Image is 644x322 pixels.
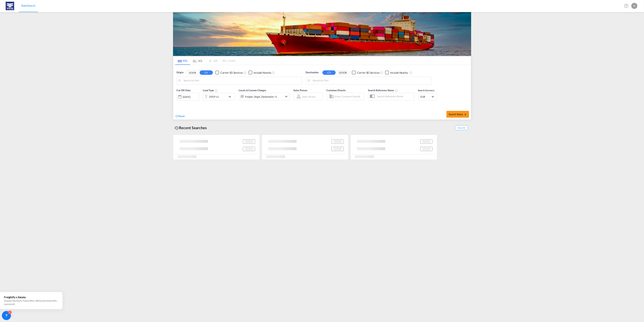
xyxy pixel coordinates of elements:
[254,71,271,75] div: Include Nearby
[203,93,235,100] div: 20GP x1icon-chevron-down
[623,3,631,9] div: Help
[368,89,398,92] span: Search Reference Name
[179,114,185,118] span: Reset
[175,56,190,65] md-tab-item: FCL
[173,65,471,120] div: Origin DOOR CY Checkbox No InkUnchecked: Search for CY (Container Yard) services for all selected...
[175,114,185,118] div: icon-refreshReset
[294,89,307,92] span: Sales Person
[177,71,183,74] span: Origin
[352,71,379,75] md-checkbox: Checkbox No Ink
[177,100,179,105] md-datepicker: Select
[177,93,199,101] div: [DATE]
[239,93,290,100] div: Freight Origin Destination Factory Stuffingicon-chevron-down
[409,71,412,74] md-icon: Unchecked: Ignores neighbouring ports when fetching rates.Checked : Includes neighbouring ports w...
[446,111,469,118] button: Search Ratesicon-arrow-right
[220,71,243,75] div: Carrier SD Services
[175,126,179,130] md-icon: icon-backup-restore
[215,89,218,92] md-icon: icon-information-outline
[173,124,209,132] div: Recent Searches
[190,56,205,65] md-tab-item: LCL
[631,3,637,9] div: N
[249,71,271,75] md-checkbox: Checkbox No Ink
[183,78,300,83] input: Search by Port
[418,89,435,92] span: Search Currency
[175,56,235,65] md-pagination-wrapper: Use the left and right arrow keys to navigate between tabs
[336,70,349,75] button: DOOR
[203,89,218,92] span: Load Type
[177,89,191,92] span: Cut Off Date
[209,94,219,99] div: 20GP x1
[327,89,346,92] span: Customer Details
[228,94,234,99] md-icon: icon-chevron-down
[6,2,14,10] img: c5c165f09e5811eeb82c377d2fa6103f.JPG
[313,78,429,83] input: Search by Port
[183,95,191,99] div: [DATE]
[215,71,243,75] md-checkbox: Checkbox No Ink
[357,71,379,75] div: Carrier SD Services
[455,125,468,130] span: Show All
[272,71,275,74] md-icon: Unchecked: Ignores neighbouring ports when fetching rates.Checked : Includes neighbouring ports w...
[322,70,336,75] button: CY
[380,71,383,74] md-icon: Unchecked: Search for CY (Container Yard) services for all selected carriers.Checked : Search for...
[420,94,435,99] md-select: Select Currency: € EUREuro
[244,71,247,74] md-icon: Unchecked: Search for CY (Container Yard) services for all selected carriers.Checked : Search for...
[395,89,398,92] md-icon: Your search will be saved by the below given name
[173,12,471,56] img: LCL+%26+FCL+BACKGROUND.png
[306,71,319,74] span: Destination
[22,4,35,7] span: Rate Search
[335,94,363,99] input: Enter Customer Details
[239,89,266,92] span: Locals & Custom Charges
[245,94,277,99] div: Freight Origin Destination Factory Stuffing
[375,93,414,99] input: Search Reference Name
[186,70,199,75] button: DOOR
[385,71,408,75] md-checkbox: Checkbox No Ink
[302,94,316,99] md-select: Sales Person
[200,70,213,75] button: CY
[390,71,408,75] div: Include Nearby
[284,94,289,99] md-icon: icon-chevron-down
[449,113,467,116] span: Search Rates
[421,95,431,98] span: EUR
[623,3,629,9] span: Help
[175,114,179,118] md-icon: icon-refresh
[464,113,467,116] md-icon: icon-arrow-right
